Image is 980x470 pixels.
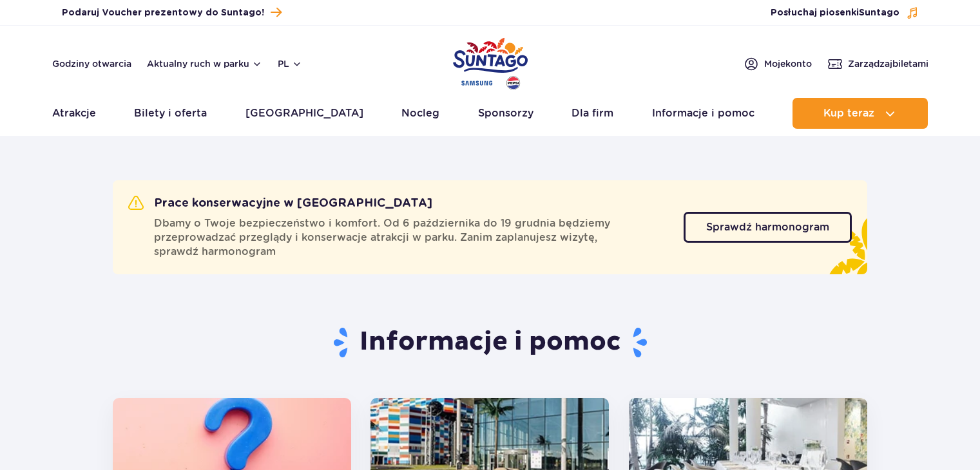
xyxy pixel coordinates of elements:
[147,59,262,69] button: Aktualny ruch w parku
[478,98,533,129] a: Sponsorzy
[771,6,899,19] span: Posłuchaj piosenki
[848,57,928,70] span: Zarządzaj biletami
[793,98,928,129] button: Kup teraz
[113,326,867,359] h1: Informacje i pomoc
[52,98,96,129] a: Atrakcje
[827,56,928,71] a: Zarządzajbiletami
[572,98,613,129] a: Dla firm
[245,98,363,129] a: [GEOGRAPHIC_DATA]
[154,216,668,259] span: Dbamy o Twoje bezpieczeństwo i komfort. Od 6 października do 19 grudnia będziemy przeprowadzać pr...
[706,222,829,232] span: Sprawdź harmonogram
[128,196,432,211] h2: Prace konserwacyjne w [GEOGRAPHIC_DATA]
[744,56,812,71] a: Mojekonto
[771,6,919,19] button: Posłuchaj piosenkiSuntago
[764,57,812,70] span: Moje konto
[823,108,874,119] span: Kup teraz
[684,212,852,243] a: Sprawdź harmonogram
[134,98,207,129] a: Bilety i oferta
[453,32,528,91] a: Park of Poland
[62,6,264,19] span: Podaruj Voucher prezentowy do Suntago!
[278,57,302,70] button: pl
[401,98,439,129] a: Nocleg
[859,8,899,17] span: Suntago
[652,98,754,129] a: Informacje i pomoc
[62,4,282,21] a: Podaruj Voucher prezentowy do Suntago!
[52,57,131,70] a: Godziny otwarcia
